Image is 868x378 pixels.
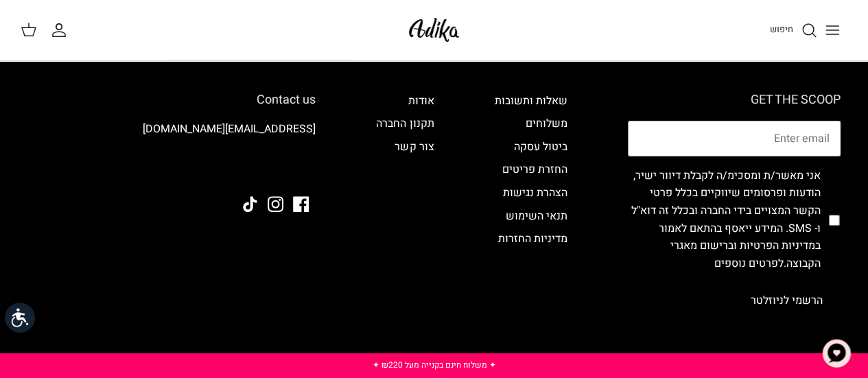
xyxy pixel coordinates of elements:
[770,22,817,38] a: חיפוש
[362,93,447,318] div: Secondary navigation
[51,22,73,38] a: החשבון שלי
[408,93,434,109] a: אודות
[143,121,316,137] a: [EMAIL_ADDRESS][DOMAIN_NAME]
[503,185,567,201] a: הצהרת נגישות
[514,139,567,155] a: ביטול עסקה
[395,139,434,155] a: צור קשר
[373,359,496,371] a: ✦ משלוח חינם בקנייה מעל ₪220 ✦
[376,115,434,132] a: תקנון החברה
[628,93,841,108] h6: GET THE SCOOP
[268,196,283,212] a: Instagram
[405,14,463,46] img: Adika IL
[526,115,567,132] a: משלוחים
[27,93,316,108] h6: Contact us
[502,161,567,178] a: החזרת פריטים
[506,208,567,224] a: תנאי השימוש
[770,23,793,36] span: חיפוש
[278,159,316,177] img: Adika IL
[293,196,309,212] a: Facebook
[242,196,258,212] a: Tiktok
[628,121,841,156] input: Email
[714,255,784,272] a: לפרטים נוספים
[733,283,841,318] button: הרשמי לניוזלטר
[495,93,567,109] a: שאלות ותשובות
[498,231,567,247] a: מדיניות החזרות
[628,167,821,273] label: אני מאשר/ת ומסכימ/ה לקבלת דיוור ישיר, הודעות ופרסומים שיווקיים בכלל פרטי הקשר המצויים בידי החברה ...
[817,15,847,45] button: Toggle menu
[481,93,581,318] div: Secondary navigation
[816,333,857,374] button: צ'אט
